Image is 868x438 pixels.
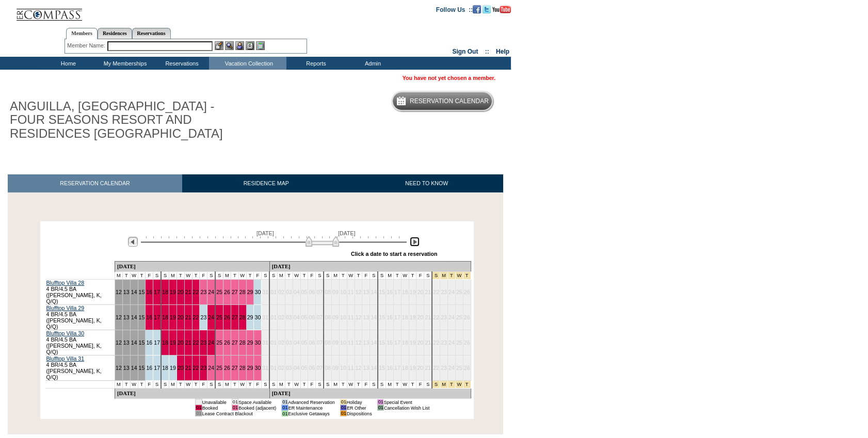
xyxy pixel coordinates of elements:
[178,365,184,371] a: 20
[300,272,308,280] td: T
[440,272,448,280] td: Thanksgiving 2026
[247,314,253,320] a: 29
[216,314,222,320] a: 25
[182,174,350,192] a: RESIDENCE MAP
[208,289,214,295] a: 24
[46,330,85,336] a: Blufftop Villa 30
[416,355,424,381] td: 20
[332,305,340,330] td: 09
[409,305,416,330] td: 19
[338,230,356,236] span: [DATE]
[208,365,214,371] a: 24
[193,339,199,346] a: 22
[351,251,438,257] div: Click a date to start a reservation
[362,272,370,280] td: F
[347,305,355,330] td: 11
[416,330,424,355] td: 20
[355,330,362,355] td: 12
[269,272,277,280] td: S
[170,314,176,320] a: 19
[184,272,192,280] td: W
[285,381,293,388] td: T
[370,305,378,330] td: 14
[254,314,261,320] a: 30
[262,355,269,381] td: 31
[403,75,495,81] span: You have not yet chosen a member.
[115,381,122,388] td: M
[308,280,316,305] td: 06
[139,365,145,371] a: 15
[386,305,394,330] td: 16
[200,339,206,346] a: 23
[347,272,355,280] td: W
[362,305,370,330] td: 13
[416,272,424,280] td: F
[207,381,215,388] td: S
[355,355,362,381] td: 12
[154,314,160,320] a: 17
[224,289,230,295] a: 26
[153,272,161,280] td: S
[355,272,362,280] td: T
[46,305,85,311] a: Blufftop Villa 29
[115,272,122,280] td: M
[128,237,138,247] img: Previous
[362,330,370,355] td: 13
[300,330,308,355] td: 05
[473,5,481,13] img: Become our fan on Facebook
[232,339,238,346] a: 27
[285,305,293,330] td: 03
[45,305,115,330] td: 4 BR/4.5 BA ([PERSON_NAME], K, Q/Q)
[386,355,394,381] td: 16
[401,272,409,280] td: W
[254,339,261,346] a: 30
[370,280,378,305] td: 14
[293,381,300,388] td: W
[440,355,448,381] td: 23
[278,305,285,330] td: 02
[324,330,331,355] td: 08
[246,41,254,50] img: Reservations
[416,305,424,330] td: 20
[293,305,300,330] td: 04
[154,339,160,346] a: 17
[139,339,145,346] a: 15
[178,314,184,320] a: 20
[401,305,409,330] td: 18
[316,305,324,330] td: 07
[278,381,285,388] td: M
[254,381,262,388] td: F
[123,339,130,346] a: 13
[293,330,300,355] td: 04
[131,314,137,320] a: 14
[254,289,261,295] a: 30
[224,339,230,346] a: 26
[324,305,331,330] td: 08
[8,98,239,142] h1: ANGUILLA, [GEOGRAPHIC_DATA] - FOUR SEASONS RESORT AND RESIDENCES [GEOGRAPHIC_DATA]
[254,272,262,280] td: F
[224,365,230,371] a: 26
[239,314,246,320] a: 28
[455,305,463,330] td: 25
[223,381,231,388] td: M
[401,280,409,305] td: 18
[393,330,401,355] td: 17
[452,48,478,55] a: Sign Out
[492,6,511,13] img: Subscribe to our YouTube Channel
[169,272,176,280] td: M
[362,280,370,305] td: 13
[424,305,432,330] td: 21
[455,280,463,305] td: 25
[339,280,347,305] td: 10
[200,365,206,371] a: 23
[123,289,130,295] a: 13
[225,41,234,50] img: View
[176,381,184,388] td: T
[436,5,473,13] td: Follow Us ::
[116,339,122,346] a: 12
[138,381,146,388] td: T
[131,289,137,295] a: 14
[122,272,130,280] td: T
[308,272,316,280] td: F
[45,330,115,355] td: 4 BR/4.5 BA ([PERSON_NAME], K, Q/Q)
